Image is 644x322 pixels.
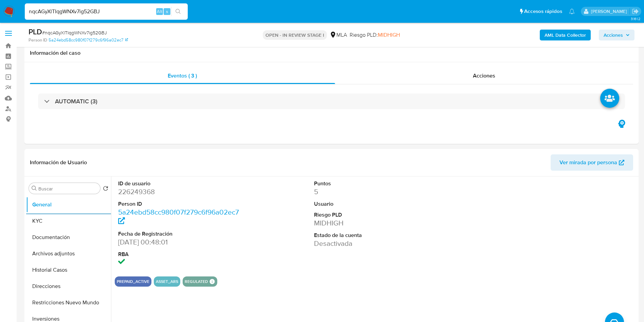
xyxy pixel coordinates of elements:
[49,37,128,43] a: 5a24ebd58cc980f07f279c6f96a02ec7
[551,154,633,171] button: Ver mirada por persona
[166,8,168,15] span: s
[473,72,495,80] span: Acciones
[26,213,111,229] button: KYC
[314,187,438,197] dd: 5
[42,29,107,36] span: # nqcAGyXlTIqgWNXv7ig52GBJ
[540,30,591,40] button: AML Data Collector
[118,187,242,197] dd: 226249368
[559,154,617,171] span: Ver mirada por persona
[314,200,438,208] dt: Usuario
[26,278,111,294] button: Direcciones
[118,230,242,238] dt: Fecha de Registración
[314,239,438,248] dd: Desactivada
[103,186,108,193] button: Volver al orden por defecto
[55,98,97,105] h3: AUTOMATIC (3)
[157,8,162,15] span: Alt
[171,7,185,16] button: search-icon
[263,30,327,40] p: OPEN - IN REVIEW STAGE I
[118,251,242,258] dt: RBA
[29,26,42,37] b: PLD
[26,262,111,278] button: Historial Casos
[591,8,629,15] p: mariaeugenia.sanchez@mercadolibre.com
[30,159,87,166] h1: Información de Usuario
[32,186,37,191] button: Buscar
[118,237,242,247] dd: [DATE] 00:48:01
[314,232,438,239] dt: Estado de la cuenta
[118,200,242,208] dt: Person ID
[26,197,111,213] button: General
[350,31,400,39] span: Riesgo PLD:
[25,7,188,16] input: Buscar usuario o caso...
[26,294,111,311] button: Restricciones Nuevo Mundo
[569,9,575,14] a: Notificaciones
[599,30,634,40] button: Acciones
[330,31,347,39] div: MLA
[30,50,633,56] h1: Información del caso
[314,211,438,219] dt: Riesgo PLD
[118,180,242,187] dt: ID de usuario
[524,8,562,15] span: Accesos rápidos
[26,229,111,245] button: Documentación
[314,218,438,228] dd: MIDHIGH
[378,31,400,39] span: MIDHIGH
[26,245,111,262] button: Archivos adjuntos
[314,180,438,187] dt: Puntos
[38,94,625,109] div: AUTOMATIC (3)
[604,30,623,40] span: Acciones
[168,72,197,80] span: Eventos ( 3 )
[38,186,97,192] input: Buscar
[29,37,47,43] b: Person ID
[545,30,586,40] b: AML Data Collector
[632,8,639,15] a: Salir
[118,207,239,226] a: 5a24ebd58cc980f07f279c6f96a02ec7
